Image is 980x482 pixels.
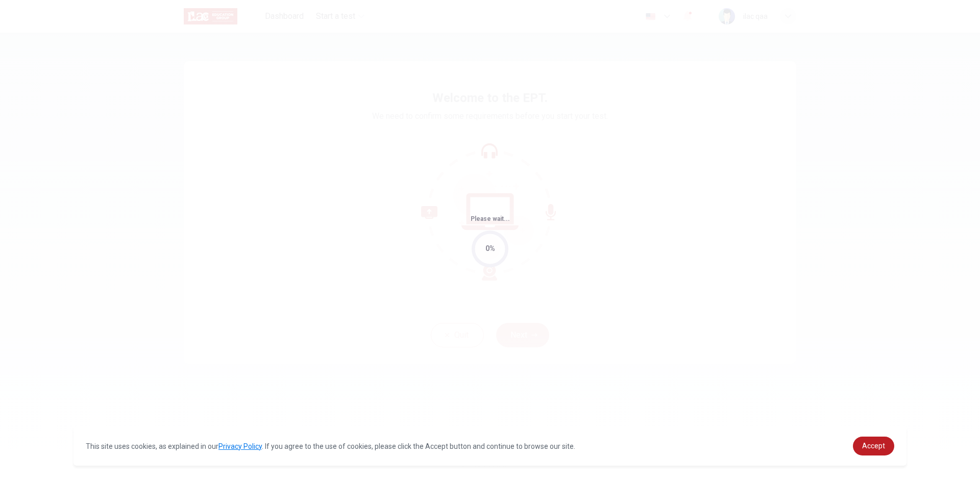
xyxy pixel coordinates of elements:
span: This site uses cookies, as explained in our . If you agree to the use of cookies, please click th... [86,442,575,450]
span: Accept [862,442,885,450]
div: 0% [485,243,495,255]
a: dismiss cookie message [853,437,894,455]
span: Please wait... [471,215,510,222]
div: cookieconsent [73,426,906,466]
a: Privacy Policy [218,442,262,450]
